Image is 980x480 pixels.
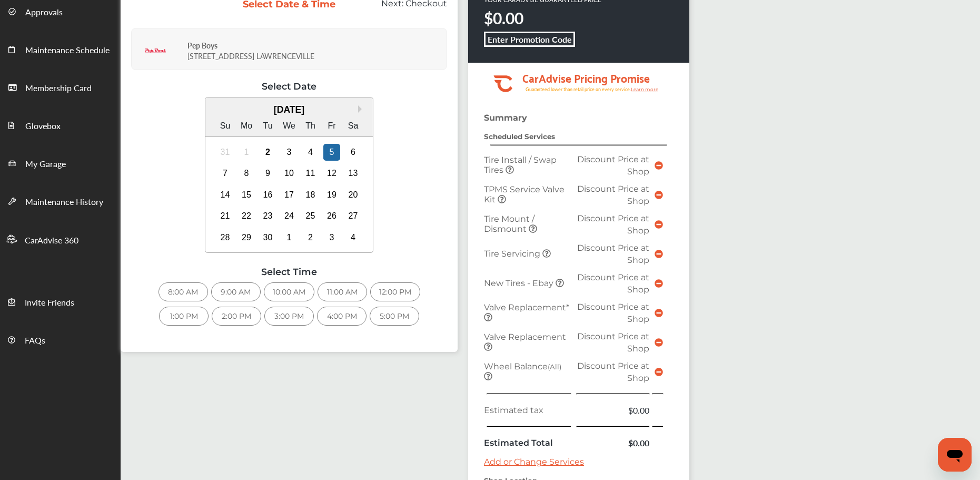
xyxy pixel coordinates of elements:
div: Choose Monday, September 8th, 2025 [238,165,255,182]
div: 4:00 PM [317,307,367,326]
span: TPMS Service Valve Kit [484,184,565,204]
tspan: Learn more [631,86,659,92]
div: Choose Tuesday, September 30th, 2025 [260,229,276,246]
div: 9:00 AM [211,282,261,301]
div: Choose Friday, September 12th, 2025 [323,165,340,182]
div: Choose Friday, September 19th, 2025 [323,187,340,203]
tspan: CarAdvise Pricing Promise [522,68,650,87]
div: Fr [323,117,340,134]
span: Discount Price at Shop [577,331,649,354]
div: Choose Tuesday, September 2nd, 2025 [260,144,276,161]
tspan: Guaranteed lower than retail price on every service. [526,86,631,93]
div: 8:00 AM [159,282,208,301]
span: Invite Friends [25,296,74,310]
div: Choose Thursday, September 18th, 2025 [302,187,319,203]
div: Select Time [131,266,447,277]
div: Choose Tuesday, September 23rd, 2025 [260,208,276,224]
span: Wheel Balance [484,361,561,371]
div: Choose Sunday, September 28th, 2025 [217,229,234,246]
strong: Pep Boys [187,40,217,51]
div: Sa [345,117,362,134]
span: My Garage [25,158,66,171]
div: 1:00 PM [159,307,209,326]
td: $0.00 [574,434,652,452]
div: Choose Tuesday, September 9th, 2025 [260,165,276,182]
b: Enter Promotion Code [488,33,572,45]
span: Valve Replacement [484,332,566,342]
div: month 2025-09 [214,141,364,248]
a: Maintenance Schedule [1,30,120,68]
span: Discount Price at Shop [577,213,649,236]
div: Choose Thursday, September 4th, 2025 [302,144,319,161]
div: Choose Wednesday, September 10th, 2025 [281,165,298,182]
div: Choose Friday, September 5th, 2025 [323,144,340,161]
span: Tire Servicing [484,249,542,259]
span: Discount Price at Shop [577,302,649,324]
span: Valve Replacement* [484,302,569,312]
strong: $0.00 [484,7,523,29]
span: FAQs [25,334,45,348]
span: Maintenance History [25,195,103,209]
td: Estimated Total [481,434,574,452]
span: Membership Card [25,82,92,95]
div: 11:00 AM [318,282,367,301]
span: CarAdvise 360 [25,234,78,248]
strong: Summary [484,113,527,123]
div: Choose Sunday, September 7th, 2025 [217,165,234,182]
div: Choose Friday, October 3rd, 2025 [323,229,340,246]
td: Estimated tax [481,401,574,419]
div: Choose Saturday, September 27th, 2025 [345,208,362,224]
a: Glovebox [1,106,120,144]
div: Choose Sunday, September 21st, 2025 [217,208,234,224]
span: New Tires - Ebay [484,278,556,288]
div: Th [302,117,319,134]
small: (All) [548,363,561,371]
div: Choose Wednesday, September 24th, 2025 [281,208,298,224]
button: Next Month [358,105,365,113]
div: Choose Monday, September 22nd, 2025 [238,208,255,224]
div: Choose Thursday, September 25th, 2025 [302,208,319,224]
div: Choose Saturday, September 20th, 2025 [345,187,362,203]
div: Select Date [131,81,447,92]
div: Choose Wednesday, September 17th, 2025 [281,187,298,203]
div: Choose Wednesday, September 3rd, 2025 [281,144,298,161]
div: We [281,117,298,134]
div: 2:00 PM [212,307,261,326]
span: Discount Price at Shop [577,243,649,265]
div: 5:00 PM [370,307,419,326]
div: Su [217,117,234,134]
span: Maintenance Schedule [25,44,110,57]
span: Glovebox [25,120,61,133]
div: [STREET_ADDRESS] LAWRENCEVILLE [187,32,444,66]
a: My Garage [1,144,120,182]
div: Choose Saturday, October 4th, 2025 [345,229,362,246]
a: Maintenance History [1,182,120,220]
span: Discount Price at Shop [577,361,649,383]
div: Not available Monday, September 1st, 2025 [238,144,255,161]
div: 12:00 PM [370,282,420,301]
span: Tire Install / Swap Tires [484,155,557,175]
div: Not available Sunday, August 31st, 2025 [217,144,234,161]
div: Mo [238,117,255,134]
div: Choose Friday, September 26th, 2025 [323,208,340,224]
div: Choose Tuesday, September 16th, 2025 [260,187,276,203]
div: Choose Monday, September 29th, 2025 [238,229,255,246]
div: Choose Thursday, September 11th, 2025 [302,165,319,182]
div: 10:00 AM [264,282,314,301]
div: [DATE] [205,104,373,115]
strong: Scheduled Services [484,132,555,141]
div: Choose Saturday, September 13th, 2025 [345,165,362,182]
span: Discount Price at Shop [577,154,649,177]
td: $0.00 [574,401,652,419]
span: Tire Mount / Dismount [484,214,534,234]
div: Choose Sunday, September 14th, 2025 [217,187,234,203]
div: Choose Thursday, October 2nd, 2025 [302,229,319,246]
div: Tu [260,117,276,134]
span: Discount Price at Shop [577,184,649,206]
span: Discount Price at Shop [577,272,649,295]
iframe: Button to launch messaging window [938,438,972,472]
div: Choose Monday, September 15th, 2025 [238,187,255,203]
div: 3:00 PM [264,307,314,326]
a: Membership Card [1,68,120,106]
div: Choose Saturday, September 6th, 2025 [345,144,362,161]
